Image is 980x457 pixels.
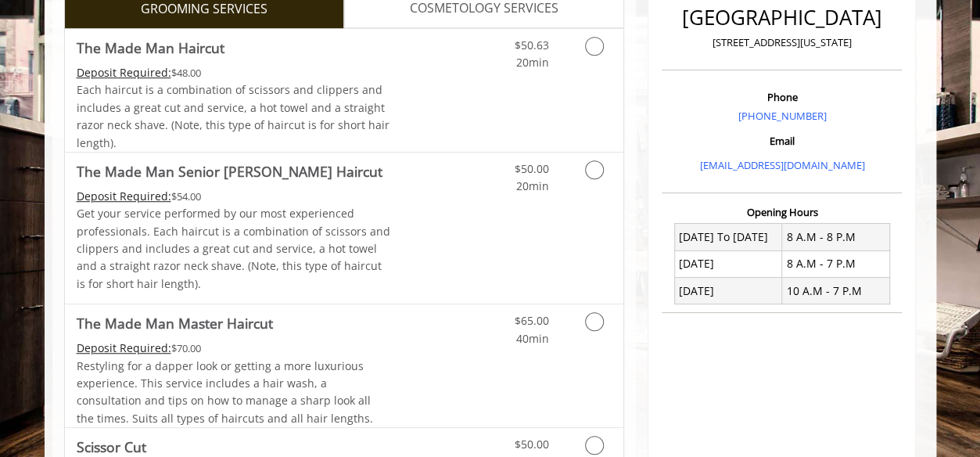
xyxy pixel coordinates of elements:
[674,250,782,277] td: [DATE]
[514,161,548,176] span: $50.00
[77,65,171,80] span: This service needs some Advance to be paid before we block your appointment
[666,6,898,29] h2: [GEOGRAPHIC_DATA]
[514,313,548,328] span: $65.00
[515,178,548,193] span: 20min
[666,34,898,51] p: [STREET_ADDRESS][US_STATE]
[666,135,898,146] h3: Email
[77,205,391,293] p: Get your service performed by our most experienced professionals. Each haircut is a combination o...
[674,278,782,304] td: [DATE]
[514,38,548,52] span: $50.63
[738,109,826,123] a: [PHONE_NUMBER]
[77,160,382,182] b: The Made Man Senior [PERSON_NAME] Haircut
[77,340,171,355] span: This service needs some Advance to be paid before we block your appointment
[674,224,782,250] td: [DATE] To [DATE]
[515,331,548,346] span: 40min
[77,82,389,149] span: Each haircut is a combination of scissors and clippers and includes a great cut and service, a ho...
[77,340,391,357] div: $70.00
[77,37,224,59] b: The Made Man Haircut
[77,188,391,205] div: $54.00
[782,278,890,304] td: 10 A.M - 7 P.M
[699,158,864,172] a: [EMAIL_ADDRESS][DOMAIN_NAME]
[77,64,391,81] div: $48.00
[666,92,898,103] h3: Phone
[77,358,373,426] span: Restyling for a dapper look or getting a more luxurious experience. This service includes a hair ...
[515,55,548,70] span: 20min
[662,207,902,218] h3: Opening Hours
[782,250,890,277] td: 8 A.M - 7 P.M
[77,189,171,203] span: This service needs some Advance to be paid before we block your appointment
[514,437,548,452] span: $50.00
[77,312,273,334] b: The Made Man Master Haircut
[782,224,890,250] td: 8 A.M - 8 P.M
